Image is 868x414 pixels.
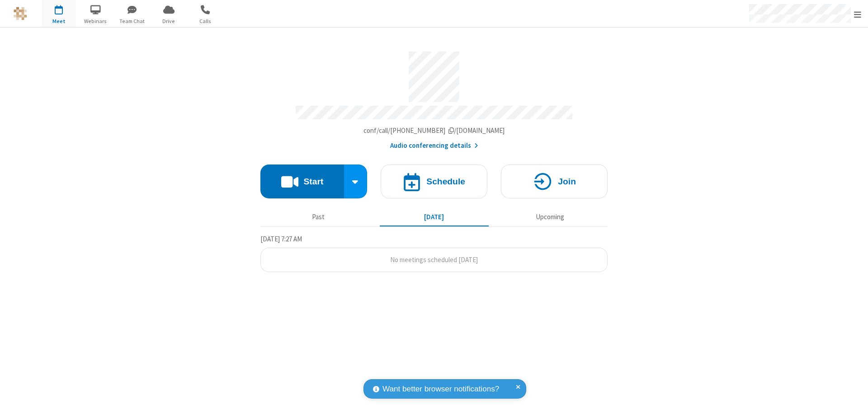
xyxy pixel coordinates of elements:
[115,17,149,25] span: Team Chat
[260,45,608,151] section: Account details
[260,235,302,243] span: [DATE] 7:27 AM
[390,141,478,151] button: Audio conferencing details
[363,126,505,136] button: Copy my meeting room linkCopy my meeting room link
[189,17,222,25] span: Calls
[558,177,576,186] h4: Join
[14,7,27,20] img: QA Selenium DO NOT DELETE OR CHANGE
[344,165,368,198] div: Start conference options
[264,208,373,226] button: Past
[845,390,861,408] iframe: Chat
[260,165,344,198] button: Start
[363,126,505,135] span: Copy my meeting room link
[381,165,487,198] button: Schedule
[303,177,323,186] h4: Start
[501,165,608,198] button: Join
[152,17,186,25] span: Drive
[426,177,465,186] h4: Schedule
[380,208,489,226] button: [DATE]
[495,208,604,226] button: Upcoming
[260,234,608,273] section: Today's Meetings
[79,17,113,25] span: Webinars
[382,383,499,395] span: Want better browser notifications?
[390,255,478,264] span: No meetings scheduled [DATE]
[42,17,76,25] span: Meet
